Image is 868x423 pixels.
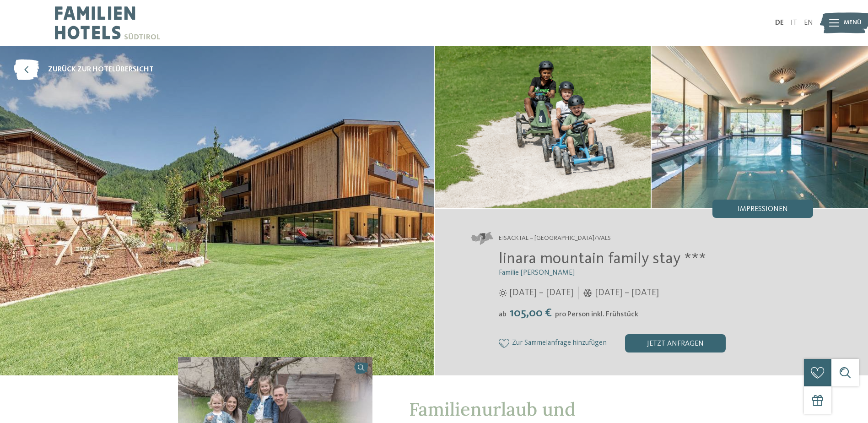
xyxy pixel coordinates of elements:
[804,19,813,27] a: EN
[435,46,651,208] img: Der Ort für Little Nature Ranger in Vals
[625,334,726,352] div: jetzt anfragen
[652,46,868,208] img: Der Ort für Little Nature Ranger in Vals
[507,307,554,319] span: 105,00 €
[499,311,507,318] span: ab
[499,289,507,297] i: Öffnungszeiten im Sommer
[791,19,797,27] a: IT
[14,60,154,80] a: zurück zur Hotelübersicht
[499,269,575,277] span: Familie [PERSON_NAME]
[844,18,862,27] span: Menü
[499,234,611,243] span: Eisacktal – [GEOGRAPHIC_DATA]/Vals
[738,206,788,213] span: Impressionen
[512,339,607,347] span: Zur Sammelanfrage hinzufügen
[583,289,593,297] i: Öffnungszeiten im Winter
[775,19,784,27] a: DE
[555,311,638,318] span: pro Person inkl. Frühstück
[48,65,154,75] span: zurück zur Hotelübersicht
[595,287,659,299] span: [DATE] – [DATE]
[499,251,706,267] span: linara mountain family stay ***
[509,287,573,299] span: [DATE] – [DATE]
